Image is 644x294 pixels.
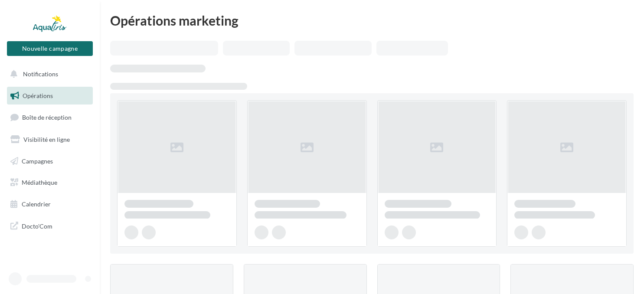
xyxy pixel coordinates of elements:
a: Calendrier [5,195,95,213]
span: Docto'Com [22,220,52,232]
button: Notifications [5,65,91,83]
a: Boîte de réception [5,108,95,127]
div: Opérations marketing [110,14,634,27]
span: Boîte de réception [22,114,72,121]
span: Médiathèque [22,179,57,186]
button: Nouvelle campagne [7,41,93,56]
a: Docto'Com [5,217,95,235]
a: Médiathèque [5,173,95,192]
span: Opérations [23,92,53,99]
a: Visibilité en ligne [5,131,95,149]
span: Calendrier [22,200,51,208]
span: Visibilité en ligne [23,136,70,143]
span: Campagnes [22,157,53,164]
a: Campagnes [5,152,95,170]
span: Notifications [23,70,58,78]
a: Opérations [5,87,95,105]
